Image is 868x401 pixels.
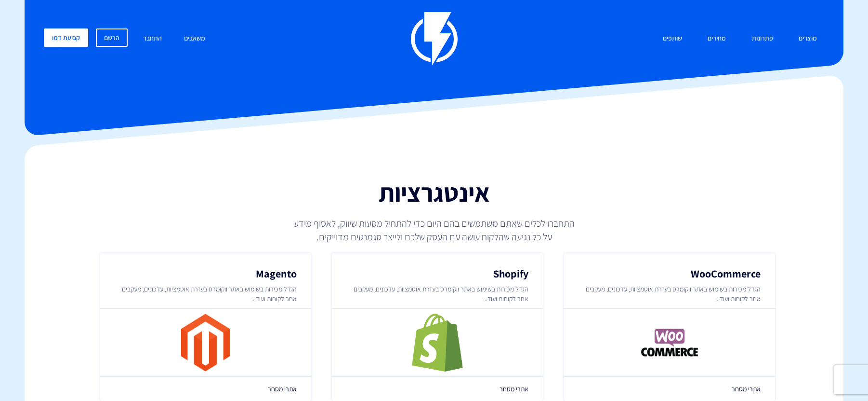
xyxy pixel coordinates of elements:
[115,284,297,304] p: הגדל מכירות בשימוש באתר ווקומרס בעזרת אוטמציות, עדכונים, מעקבים אחר לקוחות ועוד...
[115,384,297,394] span: אתרי מסחר
[791,28,824,49] a: מוצרים
[289,217,579,244] p: התחברו לכלים שאתם משתמשים בהם היום כדי להתחיל מסעות שיווק, לאסוף מידע על כל נגיעה שהלקוח עושה עם ...
[564,253,775,401] a: WooCommerce הגדל מכירות בשימוש באתר ווקומרס בעזרת אוטמציות, עדכונים, מעקבים אחר לקוחות ועוד... את...
[96,28,128,47] a: הרשם
[656,28,689,49] a: שותפים
[579,384,761,394] span: אתרי מסחר
[745,28,780,49] a: פתרונות
[346,268,528,279] h2: Shopify
[211,179,656,207] h1: אינטגרציות
[346,384,528,394] span: אתרי מסחר
[700,28,733,49] a: מחירים
[44,28,88,47] a: קביעת דמו
[177,28,212,49] a: משאבים
[346,284,528,304] p: הגדל מכירות בשימוש באתר ווקומרס בעזרת אוטמציות, עדכונים, מעקבים אחר לקוחות ועוד...
[136,28,169,49] a: התחבר
[579,284,761,304] p: הגדל מכירות בשימוש באתר ווקומרס בעזרת אוטמציות, עדכונים, מעקבים אחר לקוחות ועוד...
[332,253,543,401] a: Shopify הגדל מכירות בשימוש באתר ווקומרס בעזרת אוטמציות, עדכונים, מעקבים אחר לקוחות ועוד... אתרי מסחר
[100,253,311,401] a: Magento הגדל מכירות בשימוש באתר ווקומרס בעזרת אוטמציות, עדכונים, מעקבים אחר לקוחות ועוד... אתרי מסחר
[579,268,761,279] h2: WooCommerce
[115,268,297,279] h2: Magento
